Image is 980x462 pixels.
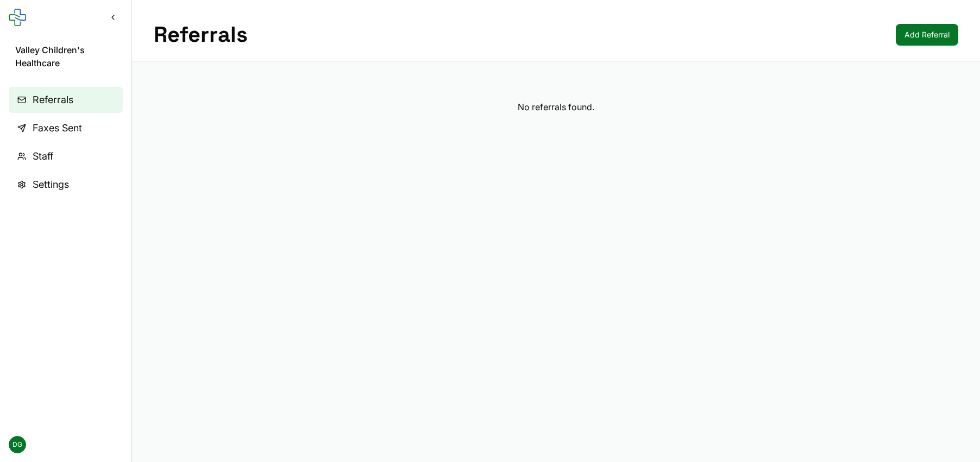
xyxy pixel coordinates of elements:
[896,24,958,46] a: Add Referral
[15,43,116,69] span: Valley Children's Healthcare
[9,436,26,453] span: DG
[33,92,73,107] span: Referrals
[33,177,69,192] span: Settings
[154,22,248,48] h1: Referrals
[9,143,123,169] a: Staff
[9,87,123,113] a: Referrals
[9,115,123,141] a: Faxes Sent
[9,172,123,198] a: Settings
[154,100,958,113] div: No referrals found.
[103,8,123,27] button: Collapse sidebar
[33,121,82,136] span: Faxes Sent
[33,149,53,164] span: Staff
